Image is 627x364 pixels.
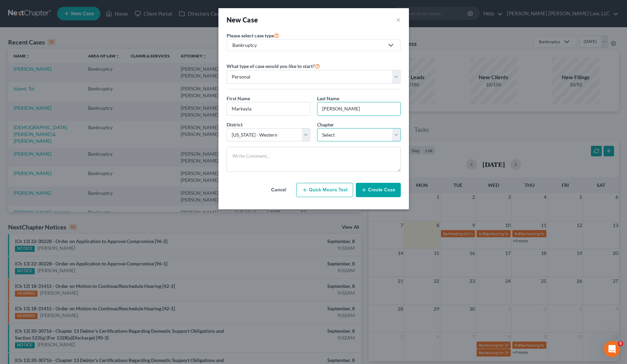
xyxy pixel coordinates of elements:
span: First Name [227,96,250,101]
span: District [227,122,243,127]
input: Enter First Name [227,102,310,115]
div: Bankruptcy [232,42,384,49]
iframe: Intercom live chat [604,341,620,357]
span: 5 [618,341,623,346]
span: Please select case type [227,33,274,38]
strong: New Case [227,16,258,24]
button: Cancel [264,183,294,197]
span: Chapter [317,122,334,127]
button: × [396,15,401,24]
input: Enter Last Name [317,102,400,115]
span: Last Name [317,96,339,101]
button: Quick Means Test [296,183,353,197]
label: What type of case would you like to start? [227,62,320,70]
button: Create Case [356,183,401,197]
